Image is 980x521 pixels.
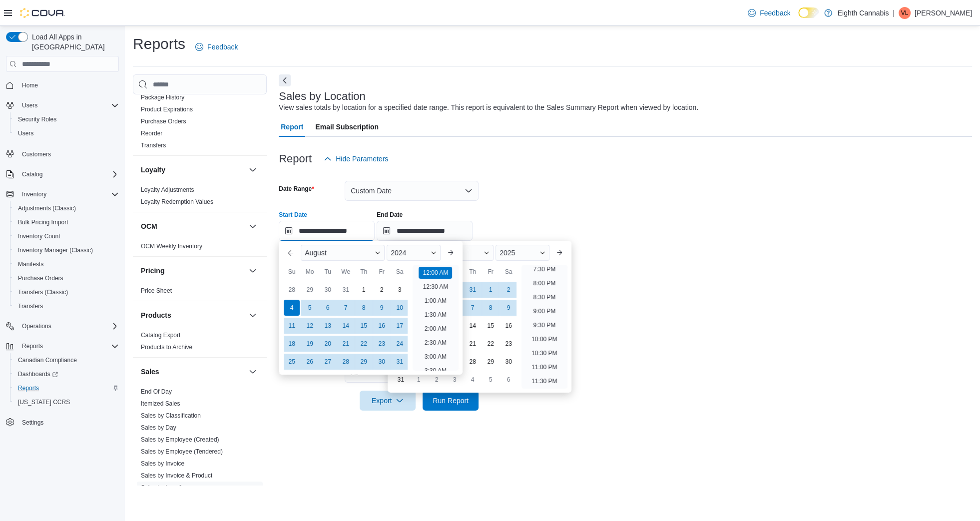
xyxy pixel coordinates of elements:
div: day-17 [392,318,408,334]
div: day-28 [465,354,481,370]
button: Next month [551,245,567,261]
span: Products to Archive [141,343,192,351]
button: [US_STATE] CCRS [10,395,123,409]
h3: Sales by Location [279,90,366,102]
h3: Loyalty [141,165,165,175]
a: Transfers [14,300,47,312]
button: Custom Date [345,181,479,201]
span: [US_STATE] CCRS [18,398,70,406]
span: Purchase Orders [141,117,186,125]
span: 2024 [391,249,406,257]
span: August [305,249,327,257]
span: Feedback [207,42,238,52]
button: Inventory [18,188,50,200]
div: day-19 [302,336,318,352]
span: VL [901,7,909,19]
span: Sales by Invoice & Product [141,472,212,480]
div: day-15 [356,318,372,334]
span: Purchase Orders [18,274,63,282]
span: Users [18,99,119,111]
a: Transfers [141,142,166,149]
li: 12:00 AM [419,267,452,279]
a: Sales by Employee (Created) [141,436,219,443]
div: day-18 [284,336,300,352]
span: Transfers (Classic) [18,288,68,296]
span: Feedback [760,8,790,18]
div: day-28 [284,282,300,298]
button: Bulk Pricing Import [10,215,123,229]
span: Canadian Compliance [18,356,77,364]
li: 1:00 AM [421,295,451,307]
span: Reports [18,340,119,352]
div: Tu [320,264,336,280]
a: Sales by Employee (Tendered) [141,448,223,455]
ul: Time [521,265,567,389]
a: Sales by Day [141,424,176,431]
button: Inventory [2,187,123,201]
div: day-7 [338,300,354,316]
div: day-10 [392,300,408,316]
img: Cova [20,8,65,18]
div: Val Lapin [899,7,911,19]
span: Load All Apps in [GEOGRAPHIC_DATA] [28,32,119,52]
a: Bulk Pricing Import [14,216,72,228]
div: day-30 [320,282,336,298]
span: Dashboards [18,370,58,378]
nav: Complex example [6,74,119,456]
div: day-29 [356,354,372,370]
button: Next [279,74,291,86]
span: Operations [18,320,119,332]
span: Purchase Orders [14,272,119,284]
div: day-1 [356,282,372,298]
label: End Date [377,211,403,219]
button: Run Report [423,391,479,411]
h3: Pricing [141,266,164,276]
span: Home [18,79,119,91]
a: Products to Archive [141,344,192,351]
button: Export [360,391,416,411]
li: 8:30 PM [529,291,559,303]
span: Customers [22,150,51,158]
div: Loyalty [133,184,267,212]
span: Reports [18,384,39,392]
a: Users [14,127,37,139]
input: Press the down key to enter a popover containing a calendar. Press the escape key to close the po... [279,221,375,241]
div: day-24 [392,336,408,352]
div: day-31 [338,282,354,298]
div: day-14 [338,318,354,334]
li: 1:30 AM [421,309,451,321]
span: Dark Mode [798,18,799,18]
a: [US_STATE] CCRS [14,396,74,408]
h3: OCM [141,221,157,231]
a: Security Roles [14,113,60,125]
span: Package History [141,93,184,101]
span: Dashboards [14,368,119,380]
button: OCM [247,220,259,232]
li: 3:30 AM [421,365,451,377]
button: Customers [2,146,123,161]
span: Inventory Count [14,230,119,242]
input: Press the down key to enter a popover containing a calendar. Press the escape key to close the po... [377,221,473,241]
span: End Of Day [141,388,172,396]
div: day-3 [447,372,463,388]
span: Manifests [14,258,119,270]
span: Catalog Export [141,331,180,339]
a: Package History [141,94,184,101]
a: Dashboards [10,367,123,381]
div: day-6 [500,372,516,388]
a: Product Expirations [141,106,193,113]
span: 2025 [499,249,515,257]
button: Settings [2,415,123,430]
h3: Sales [141,367,159,377]
span: Transfers [141,141,166,149]
button: Loyalty [247,164,259,176]
a: Itemized Sales [141,400,180,407]
button: Next month [443,245,459,261]
div: day-30 [500,354,516,370]
div: day-31 [465,282,481,298]
button: Transfers (Classic) [10,285,123,299]
div: day-30 [374,354,390,370]
button: Reports [18,340,47,352]
span: Users [14,127,119,139]
li: 12:30 AM [419,281,452,293]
